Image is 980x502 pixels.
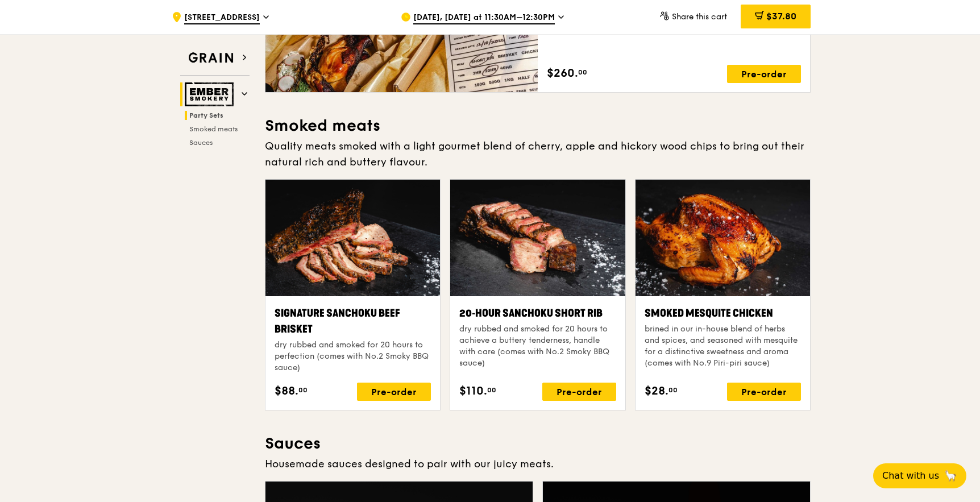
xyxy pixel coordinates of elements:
[185,82,237,106] img: Ember Smokery web logo
[184,12,260,24] span: [STREET_ADDRESS]
[645,323,801,369] div: brined in our in-house blend of herbs and spices, and seasoned with mesquite for a distinctive sw...
[459,305,616,321] div: 20‑hour Sanchoku Short Rib
[265,138,811,170] div: Quality meats smoked with a light gourmet blend of cherry, apple and hickory wood chips to bring ...
[189,139,213,147] span: Sauces
[275,383,298,400] span: $88.
[882,469,939,483] span: Chat with us
[275,305,431,337] div: Signature Sanchoku Beef Brisket
[265,456,811,472] div: Housemade sauces designed to pair with our juicy meats.
[766,11,796,22] span: $37.80
[189,125,238,133] span: Smoked meats
[873,463,966,488] button: Chat with us🦙
[185,48,237,68] img: Grain web logo
[265,433,811,454] h3: Sauces
[459,323,616,369] div: dry rubbed and smoked for 20 hours to achieve a buttery tenderness, handle with care (comes with ...
[487,385,496,395] span: 00
[944,469,957,483] span: 🦙
[727,383,801,401] div: Pre-order
[459,383,487,400] span: $110.
[265,115,811,136] h3: Smoked meats
[547,65,578,82] span: $260.
[275,339,431,374] div: dry rubbed and smoked for 20 hours to perfection (comes with No.2 Smoky BBQ sauce)
[645,305,801,321] div: Smoked Mesquite Chicken
[413,12,555,24] span: [DATE], [DATE] at 11:30AM–12:30PM
[298,385,308,395] span: 00
[645,383,668,400] span: $28.
[357,383,431,401] div: Pre-order
[578,68,587,77] span: 00
[672,12,727,22] span: Share this cart
[189,111,223,119] span: Party Sets
[542,383,616,401] div: Pre-order
[668,385,678,395] span: 00
[727,65,801,83] div: Pre-order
